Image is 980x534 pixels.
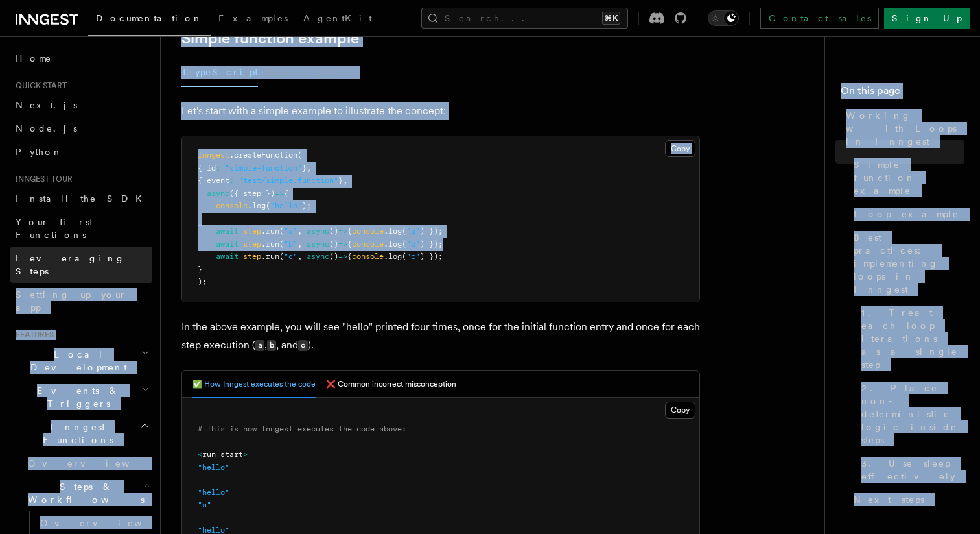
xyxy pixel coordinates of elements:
[297,239,302,249] span: ,
[848,488,964,511] a: Next steps
[329,226,338,236] span: ()
[284,189,288,198] span: {
[16,193,150,204] span: Install the SDK
[665,402,695,419] button: Copy
[16,217,93,240] span: Your first Functions
[406,226,420,236] span: "a"
[10,247,152,283] a: Leveraging Steps
[854,493,924,506] span: Next steps
[198,488,229,497] span: "hello"
[338,252,347,261] span: =>
[846,109,964,148] span: Working with Loops in Inngest
[10,117,152,140] a: Node.js
[211,4,296,35] a: Examples
[88,4,211,36] a: Documentation
[338,176,343,185] span: }
[198,463,229,472] span: "hello"
[198,424,406,433] span: # This is how Inngest executes the code above:
[10,187,152,210] a: Install the SDK
[16,147,63,157] span: Python
[261,239,279,249] span: .run
[10,210,152,247] a: Your first Functions
[298,340,307,351] code: c
[10,415,152,452] button: Inngest Functions
[406,252,420,261] span: "c"
[347,252,352,261] span: {
[338,226,347,236] span: =>
[297,151,302,160] span: (
[10,80,67,91] span: Quick start
[229,151,297,160] span: .createFunction
[352,252,384,261] span: console
[192,371,316,398] button: ✅ How Inngest executes the code
[28,458,161,468] span: Overview
[181,58,258,87] button: TypeScript
[23,452,152,475] a: Overview
[216,252,239,261] span: await
[10,283,152,319] a: Setting up your app
[243,226,261,236] span: step
[854,158,964,197] span: Simple function example
[198,176,229,185] span: { event
[284,252,297,261] span: "c"
[884,8,970,29] a: Sign Up
[198,164,216,173] span: { id
[248,201,266,210] span: .log
[225,164,302,173] span: "simple-function"
[239,176,338,185] span: "test/simple.function"
[243,239,261,249] span: step
[10,384,141,410] span: Events & Triggers
[347,239,352,249] span: {
[841,83,964,104] h4: On this page
[384,252,402,261] span: .log
[841,104,964,153] a: Working with Loops in Inngest
[198,265,202,274] span: }
[255,340,264,351] code: a
[602,12,620,25] kbd: ⌘K
[402,239,406,249] span: (
[10,348,141,374] span: Local Development
[16,253,125,276] span: Leveraging Steps
[10,140,152,164] a: Python
[279,226,284,236] span: (
[198,151,229,160] span: inngest
[384,239,402,249] span: .log
[216,201,248,210] span: console
[665,140,695,157] button: Copy
[347,226,352,236] span: {
[261,252,279,261] span: .run
[243,252,261,261] span: step
[23,475,152,511] button: Steps & Workflows
[302,58,349,87] button: Python
[861,306,964,371] span: 1. Treat each loop iterations as a single step
[848,202,964,226] a: Loop example
[216,226,239,236] span: await
[16,123,77,134] span: Node.js
[856,452,964,488] a: 3. Use sleep effectively
[198,450,202,459] span: <
[202,450,243,459] span: run start
[181,318,700,355] p: In the above example, you will see "hello" printed four times, once for the initial function entr...
[10,420,140,446] span: Inngest Functions
[229,176,234,185] span: :
[352,239,384,249] span: console
[402,226,406,236] span: (
[307,226,329,236] span: async
[406,239,420,249] span: "b"
[854,231,964,296] span: Best practices: implementing loops in Inngest
[275,189,284,198] span: =>
[279,252,284,261] span: (
[420,252,443,261] span: ) });
[307,164,311,173] span: ,
[181,29,359,47] a: Simple function example
[384,226,402,236] span: .log
[297,252,302,261] span: ,
[302,201,311,210] span: );
[352,226,384,236] span: console
[343,176,347,185] span: ,
[270,201,302,210] span: "hello"
[23,480,145,506] span: Steps & Workflows
[198,500,211,509] span: "a"
[297,226,302,236] span: ,
[848,153,964,202] a: Simple function example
